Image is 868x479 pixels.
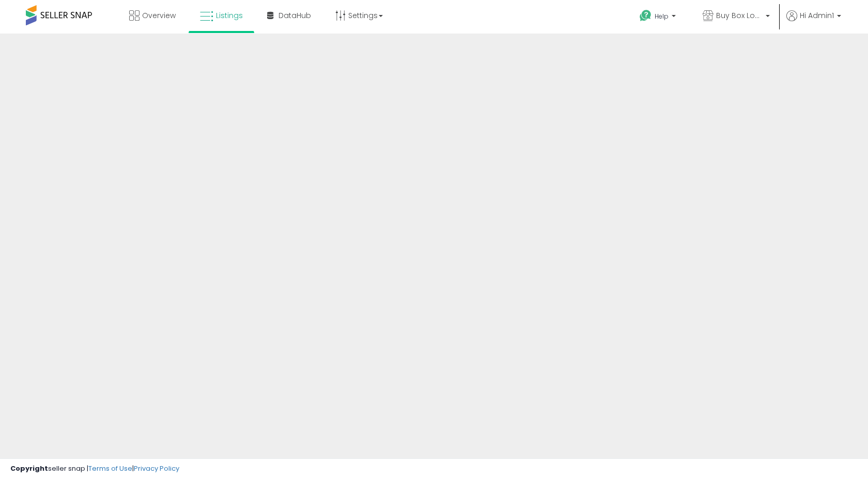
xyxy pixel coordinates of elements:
[639,9,652,22] i: Get Help
[655,12,669,21] span: Help
[800,10,834,21] span: Hi Admin1
[142,10,176,21] span: Overview
[631,2,686,34] a: Help
[278,10,311,21] span: DataHub
[786,10,841,34] a: Hi Admin1
[216,10,243,21] span: Listings
[716,10,763,21] span: Buy Box Logistics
